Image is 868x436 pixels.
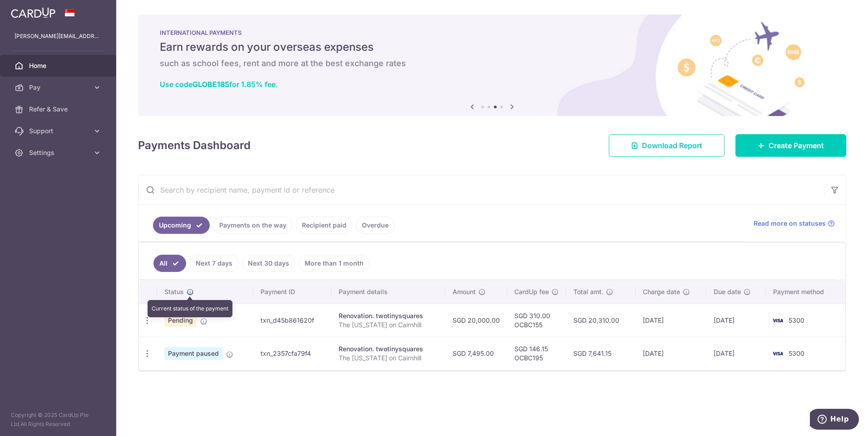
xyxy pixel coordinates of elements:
[160,58,824,69] h6: such as school fees, rent and more at the best exchange rates
[190,255,238,272] a: Next 7 days
[566,337,636,370] td: SGD 7,641.15
[769,348,787,359] img: Bank Card
[339,354,438,363] p: The [US_STATE] on Cairnhill
[566,304,636,337] td: SGD 20,310.00
[339,311,438,320] div: Renovation. twotinysquares
[29,126,89,136] span: Support
[184,288,194,296] a: Current status of the payment
[29,105,89,114] span: Refer & Save
[160,80,278,89] a: Use codeGLOBE185for 1.85% fee.
[356,217,395,234] a: Overdue
[138,175,824,204] input: Search by recipient name, payment id or reference
[573,287,603,296] span: Total amt.
[15,32,102,41] p: [PERSON_NAME][EMAIL_ADDRESS][DOMAIN_NAME]
[789,316,804,324] span: 5300
[609,134,725,157] a: Download Report
[253,337,331,370] td: txn_2357cfa79f4
[160,40,824,54] h5: Earn rewards on your overseas expenses
[253,280,331,304] th: Payment ID
[192,80,229,89] b: GLOBE185
[514,287,549,296] span: CardUp fee
[29,61,89,70] span: Home
[810,409,859,431] iframe: Opens a widget where you can find more information
[153,255,186,272] a: All
[296,217,352,234] a: Recipient paid
[643,287,680,296] span: Charge date
[706,337,766,370] td: [DATE]
[213,217,292,234] a: Payments on the way
[164,347,222,360] span: Payment paused
[153,217,210,234] a: Upcoming
[138,15,846,116] img: International Payment Banner
[636,304,706,337] td: [DATE]
[29,83,89,92] span: Pay
[789,349,804,357] span: 5300
[11,7,55,18] img: CardUp
[735,134,846,157] a: Create Payment
[331,280,445,304] th: Payment details
[339,320,438,329] p: The [US_STATE] on Cairnhill
[445,337,507,370] td: SGD 7,495.00
[242,255,295,272] a: Next 30 days
[507,337,566,370] td: SGD 146.15 OCBC195
[714,287,741,296] span: Due date
[642,140,702,151] span: Download Report
[29,148,89,157] span: Settings
[160,29,824,36] p: INTERNATIONAL PAYMENTS
[636,337,706,370] td: [DATE]
[164,287,184,296] span: Status
[138,137,251,154] h4: Payments Dashboard
[769,315,787,326] img: Bank Card
[339,344,438,354] div: Renovation. twotinysquares
[453,287,476,296] span: Amount
[769,140,824,151] span: Create Payment
[754,219,835,228] a: Read more on statuses
[299,255,370,272] a: More than 1 month
[766,280,845,304] th: Payment method
[148,300,232,317] div: Current status of the payment
[706,304,766,337] td: [DATE]
[507,304,566,337] td: SGD 310.00 OCBC155
[754,219,826,228] span: Read more on statuses
[445,304,507,337] td: SGD 20,000.00
[253,304,331,337] td: txn_d45b861620f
